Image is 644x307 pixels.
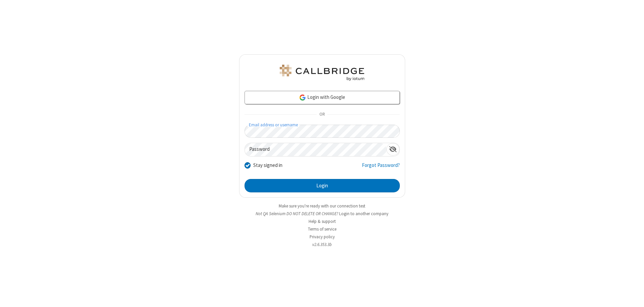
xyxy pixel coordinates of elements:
a: Help & support [309,219,336,224]
img: QA Selenium DO NOT DELETE OR CHANGE [278,65,366,81]
div: Show password [386,143,399,156]
input: Email address or username [245,125,400,138]
a: Privacy policy [310,234,335,240]
label: Stay signed in [253,162,282,169]
a: Login with Google [245,91,400,104]
li: Not QA Selenium DO NOT DELETE OR CHANGE? [239,210,405,217]
a: Terms of service [308,226,336,232]
a: Forgot Password? [362,162,400,174]
input: Password [245,143,386,156]
li: v2.6.353.3b [239,241,405,248]
span: OR [317,110,327,119]
img: google-icon.png [299,94,306,101]
a: Make sure you're ready with our connection test [279,203,365,209]
button: Login [245,179,400,192]
button: Login to another company [339,210,388,217]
